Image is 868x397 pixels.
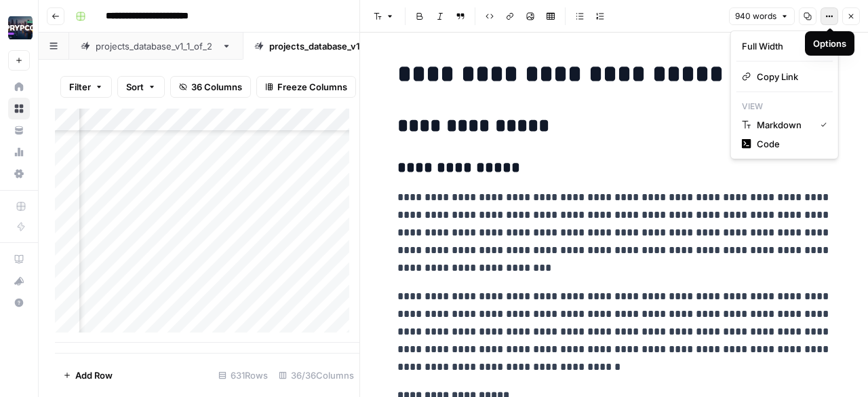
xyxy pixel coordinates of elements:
[8,76,30,98] a: Home
[191,80,242,94] span: 36 Columns
[8,248,30,270] a: AirOps Academy
[117,76,165,98] button: Sort
[256,76,356,98] button: Freeze Columns
[8,163,30,185] a: Settings
[8,119,30,141] a: Your Data
[757,70,822,83] span: Copy Link
[277,80,347,94] span: Freeze Columns
[75,368,113,382] span: Add Row
[8,141,30,163] a: Usage
[8,98,30,119] a: Browse
[69,80,91,94] span: Filter
[243,33,418,60] a: projects_database_v1_2_of_2
[735,10,776,22] span: 940 words
[757,137,822,151] span: Code
[8,11,30,45] button: Workspace: PRYPCO One
[126,80,144,94] span: Sort
[8,292,30,314] button: Help + Support
[729,7,795,25] button: 940 words
[60,76,112,98] button: Filter
[8,270,30,292] button: What's new?
[170,76,251,98] button: 36 Columns
[757,118,810,132] span: Markdown
[742,39,805,53] div: Full Width
[8,16,33,40] img: PRYPCO One Logo
[96,39,216,53] div: projects_database_v1_1_of_2
[213,364,273,386] div: 631 Rows
[269,39,392,53] div: projects_database_v1_2_of_2
[736,98,833,115] p: View
[55,364,121,386] button: Add Row
[69,33,243,60] a: projects_database_v1_1_of_2
[9,271,29,291] div: What's new?
[273,364,359,386] div: 36/36 Columns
